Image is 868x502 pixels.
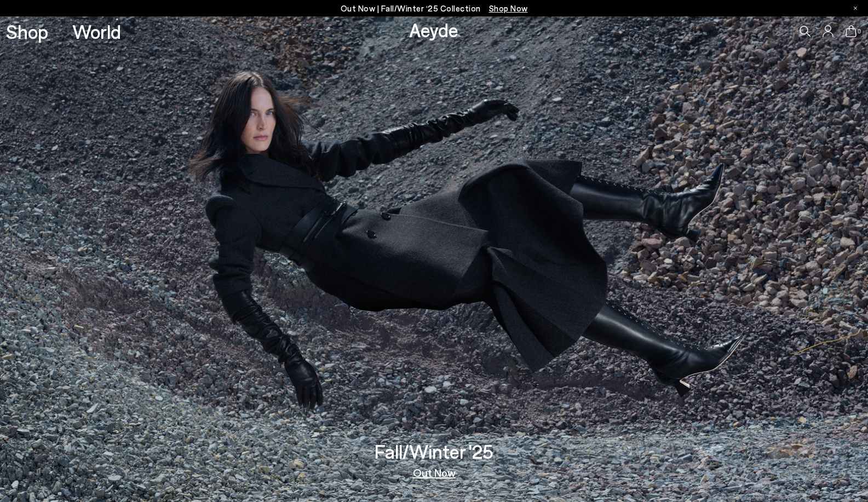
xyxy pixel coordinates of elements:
a: Aeyde [409,18,458,41]
a: Shop [6,22,48,41]
a: Out Now [413,467,456,478]
a: 0 [846,25,856,37]
a: World [72,22,121,41]
h3: Fall/Winter '25 [375,442,493,461]
p: Out Now | Fall/Winter ‘25 Collection [341,2,528,15]
span: Navigate to /collections/new-in [489,3,528,13]
span: 0 [856,28,862,34]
